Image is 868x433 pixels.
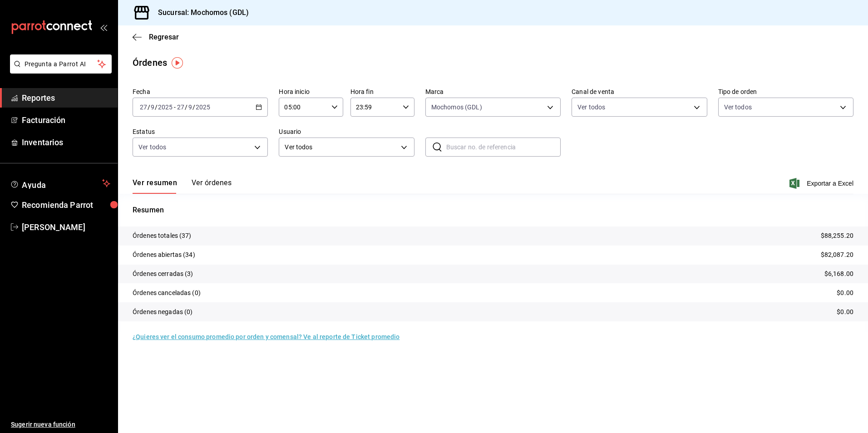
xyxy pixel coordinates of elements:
span: Mochomos (GDL) [431,103,482,112]
p: $88,255.20 [821,231,853,241]
span: Reportes [22,92,110,104]
span: Ayuda [22,178,99,189]
span: Ver todos [138,143,166,152]
span: Recomienda Parrot [22,199,110,211]
p: $0.00 [837,307,853,317]
span: Inventarios [22,136,110,148]
button: Regresar [133,33,179,41]
button: Ver órdenes [192,178,232,194]
label: Fecha [133,89,268,95]
span: Regresar [149,33,179,41]
p: Resumen [133,205,853,216]
span: / [148,103,150,111]
h3: Sucursal: Mochomos (GDL) [151,7,249,18]
span: / [155,103,158,111]
p: $82,087.20 [821,250,853,260]
span: Facturación [22,114,110,126]
span: Ver todos [724,103,752,112]
a: ¿Quieres ver el consumo promedio por orden y comensal? Ve al reporte de Ticket promedio [133,333,399,340]
span: / [185,103,187,111]
span: [PERSON_NAME] [22,221,110,233]
input: -- [177,103,185,111]
input: -- [150,103,155,111]
span: Ver todos [577,103,605,112]
span: - [174,103,176,111]
p: $6,168.00 [824,269,853,279]
p: $0.00 [837,288,853,298]
input: ---- [195,103,211,111]
span: Pregunta a Parrot AI [25,59,98,69]
button: open_drawer_menu [100,24,107,31]
p: Órdenes abiertas (34) [133,250,195,260]
span: / [192,103,195,111]
input: ---- [158,103,173,111]
button: Exportar a Excel [791,178,853,189]
img: Tooltip marker [172,57,183,69]
label: Canal de venta [572,89,707,95]
div: navigation tabs [133,178,232,194]
label: Tipo de orden [718,89,853,95]
button: Pregunta a Parrot AI [10,54,112,74]
span: Sugerir nueva función [11,420,110,429]
div: Órdenes [133,56,167,69]
span: Ver todos [285,143,397,152]
p: Órdenes canceladas (0) [133,288,201,298]
label: Marca [425,89,561,95]
label: Usuario [279,128,414,135]
label: Hora inicio [279,89,343,95]
p: Órdenes totales (37) [133,231,192,241]
p: Órdenes cerradas (3) [133,269,193,279]
label: Estatus [133,128,268,135]
input: -- [188,103,192,111]
p: Órdenes negadas (0) [133,307,193,317]
input: Buscar no. de referencia [446,138,561,156]
button: Ver resumen [133,178,177,194]
label: Hora fin [350,89,414,95]
a: Pregunta a Parrot AI [6,66,112,75]
input: -- [139,103,148,111]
